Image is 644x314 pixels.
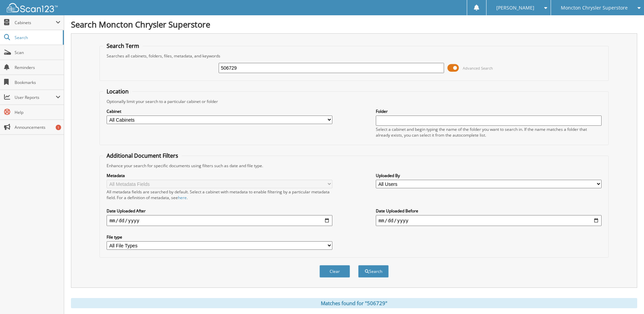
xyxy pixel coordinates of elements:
[107,189,332,200] div: All metadata fields are searched by default. Select a cabinet with metadata to enable filtering b...
[103,99,605,104] div: Optionally limit your search to a particular cabinet or folder
[561,6,628,10] span: Moncton Chrysler Superstore
[56,125,61,130] div: 1
[376,215,602,226] input: end
[103,42,143,50] legend: Search Term
[107,215,332,226] input: start
[376,108,602,114] label: Folder
[15,65,60,70] span: Reminders
[496,6,534,10] span: [PERSON_NAME]
[376,208,602,214] label: Date Uploaded Before
[103,163,605,169] div: Enhance your search for specific documents using filters such as date and file type.
[103,152,182,159] legend: Additional Document Filters
[376,173,602,178] label: Uploaded By
[15,124,60,130] span: Announcements
[358,265,389,278] button: Search
[103,88,132,95] legend: Location
[15,80,60,85] span: Bookmarks
[15,109,60,115] span: Help
[463,66,493,71] span: Advanced Search
[15,94,56,100] span: User Reports
[107,208,332,214] label: Date Uploaded After
[15,50,60,55] span: Scan
[376,126,602,138] div: Select a cabinet and begin typing the name of the folder you want to search in. If the name match...
[15,35,59,40] span: Search
[107,108,332,114] label: Cabinet
[71,19,637,30] h1: Search Moncton Chrysler Superstore
[7,3,58,12] img: scan123-logo-white.svg
[103,53,605,59] div: Searches all cabinets, folders, files, metadata, and keywords
[319,265,350,278] button: Clear
[71,298,637,308] div: Matches found for "506729"
[178,195,187,200] a: here
[107,234,332,240] label: File type
[107,173,332,178] label: Metadata
[15,20,56,25] span: Cabinets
